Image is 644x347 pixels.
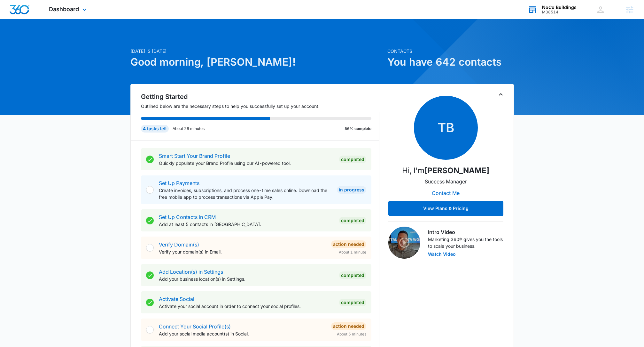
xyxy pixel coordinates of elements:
div: Completed [339,271,366,279]
h1: You have 642 contacts [387,54,514,70]
a: Connect Your Social Profile(s) [159,323,231,330]
p: About 26 minutes [173,126,205,132]
div: Completed [339,217,366,224]
div: 4 tasks left [141,125,169,133]
p: Add your social media account(s) in Social. [159,330,326,337]
span: About 1 minute [339,249,366,255]
p: Success Manager [425,178,467,185]
h3: Intro Video [428,228,503,236]
p: Outlined below are the necessary steps to help you successfully set up your account. [141,103,379,109]
button: Contact Me [425,185,466,201]
a: Add Location(s) in Settings [159,269,223,275]
p: Add your business location(s) in Settings. [159,276,334,282]
button: View Plans & Pricing [388,201,503,216]
a: Activate Social [159,296,194,302]
a: Smart Start Your Brand Profile [159,153,230,159]
p: Create invoices, subscriptions, and process one-time sales online. Download the free mobile app t... [159,187,332,200]
p: Contacts [387,48,514,54]
div: Completed [339,156,366,163]
p: Quickly populate your Brand Profile using our AI-powered tool. [159,160,334,166]
h1: Good morning, [PERSON_NAME]! [130,54,384,70]
a: Set Up Payments [159,180,199,186]
p: Activate your social account in order to connect your social profiles. [159,303,334,310]
p: Add at least 5 contacts in [GEOGRAPHIC_DATA]. [159,221,334,228]
button: Watch Video [428,252,456,256]
strong: [PERSON_NAME] [424,166,489,175]
a: Verify Domain(s) [159,241,199,248]
p: Hi, I'm [402,165,489,176]
div: account id [542,10,577,14]
div: Action Needed [331,322,366,330]
div: Completed [339,299,366,306]
p: Verify your domain(s) in Email. [159,248,326,255]
div: In Progress [337,186,366,194]
img: Intro Video [388,227,420,259]
div: Action Needed [331,240,366,248]
button: Toggle Collapse [497,91,505,98]
p: 56% complete [345,126,371,132]
p: Marketing 360® gives you the tools to scale your business. [428,236,503,249]
span: About 5 minutes [337,331,366,337]
h2: Getting Started [141,92,379,101]
p: [DATE] is [DATE] [130,48,384,54]
span: Dashboard [49,6,79,12]
div: account name [542,5,577,10]
a: Set Up Contacts in CRM [159,214,216,220]
span: TB [414,96,478,160]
